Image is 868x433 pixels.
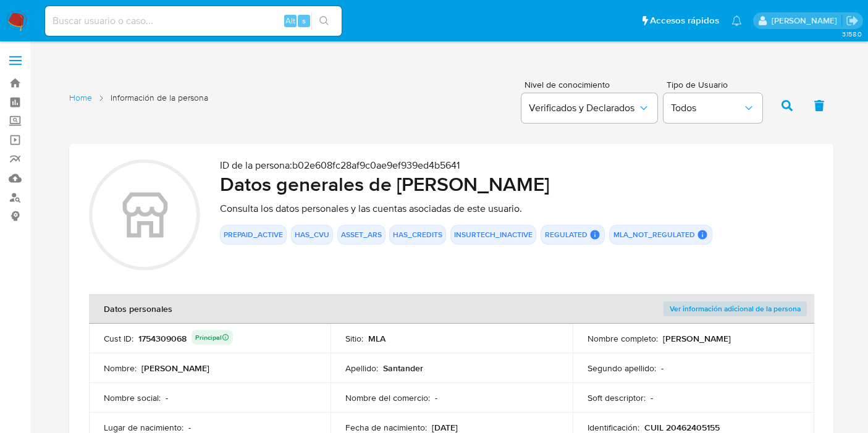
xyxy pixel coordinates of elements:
input: Buscar usuario o caso... [45,13,342,29]
p: micaelaestefania.gonzalez@mercadolibre.com [772,15,841,27]
button: Verificados y Declarados [521,93,657,123]
span: Verificados y Declarados [529,102,638,114]
span: Nivel de conocimiento [525,80,657,89]
span: Tipo de Usuario [667,80,765,89]
span: Alt [285,15,295,27]
span: Información de la persona [111,92,208,104]
span: Accesos rápidos [650,14,719,27]
a: Salir [846,14,859,27]
button: search-icon [311,12,337,30]
button: Todos [664,93,762,123]
span: s [302,15,306,27]
a: Home [69,92,92,104]
span: Todos [671,102,743,114]
a: Notificaciones [731,15,742,26]
nav: List of pages [69,87,208,122]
